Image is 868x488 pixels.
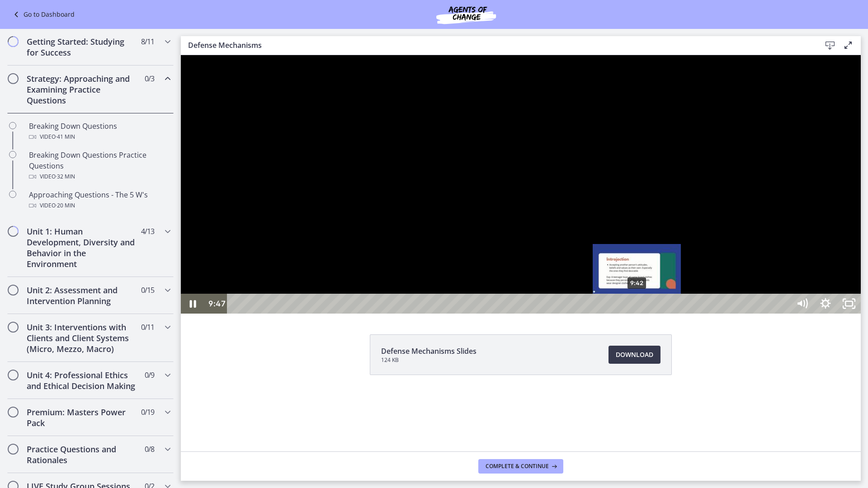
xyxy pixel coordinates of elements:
[29,131,170,142] div: Video
[656,239,680,258] button: Unfullscreen
[141,322,154,333] span: 0 / 11
[27,407,137,428] h2: Premium: Masters Power Pack
[141,36,154,47] span: 8 / 11
[11,9,75,20] a: Go to Dashboard
[29,150,170,182] div: Breaking Down Questions Practice Questions
[478,459,563,474] button: Complete & continue
[145,370,154,380] span: 0 / 9
[381,357,476,364] span: 124 KB
[29,121,170,142] div: Breaking Down Questions
[486,463,549,470] span: Complete & continue
[29,171,170,182] div: Video
[145,73,154,84] span: 0 / 3
[188,40,807,51] h3: Defense Mechanisms
[181,55,861,314] iframe: Video Lesson
[616,349,653,360] span: Download
[56,200,75,211] span: · 20 min
[141,226,154,237] span: 4 / 13
[609,239,633,258] button: Mute
[381,346,476,357] span: Defense Mechanisms Slides
[27,370,137,391] h2: Unit 4: Professional Ethics and Ethical Decision Making
[56,171,75,182] span: · 32 min
[27,226,137,269] h2: Unit 1: Human Development, Diversity and Behavior in the Environment
[27,73,137,106] h2: Strategy: Approaching and Examining Practice Questions
[145,444,154,455] span: 0 / 8
[29,189,170,211] div: Approaching Questions - The 5 W's
[27,322,137,354] h2: Unit 3: Interventions with Clients and Client Systems (Micro, Mezzo, Macro)
[609,346,660,364] a: Download
[56,131,75,142] span: · 41 min
[27,444,137,465] h2: Practice Questions and Rationales
[29,200,170,211] div: Video
[633,239,656,258] button: Show settings menu
[27,36,137,58] h2: Getting Started: Studying for Success
[412,4,520,25] img: Agents of Change
[141,407,154,418] span: 0 / 19
[27,285,137,306] h2: Unit 2: Assessment and Intervention Planning
[141,285,154,296] span: 0 / 15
